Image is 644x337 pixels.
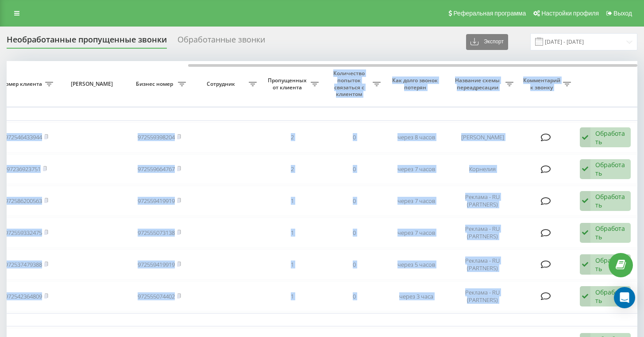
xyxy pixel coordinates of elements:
[5,292,42,300] a: 972542364809
[261,154,323,184] td: 2
[447,249,518,280] td: Реклама - RU (PARTNERS)
[541,10,599,17] span: Настройки профиля
[5,229,42,237] a: 972559332475
[7,165,41,173] a: 97236923751
[447,154,518,184] td: Корнелия
[328,70,373,97] span: Количество попыток связаться с клиентом
[595,224,626,241] div: Обработать
[323,218,385,248] td: 0
[5,197,42,205] a: 972586200563
[453,10,526,17] span: Реферальная программа
[261,186,323,216] td: 1
[595,288,626,305] div: Обработать
[385,249,447,280] td: через 5 часов
[614,287,635,308] div: Open Intercom Messenger
[392,77,440,91] span: Как долго звонок потерян
[266,77,311,91] span: Пропущенных от клиента
[595,129,626,146] div: Обработать
[385,123,447,153] td: через 8 часов
[7,35,167,49] div: Необработанные пропущенные звонки
[323,281,385,311] td: 0
[323,123,385,153] td: 0
[138,292,175,300] a: 972555074402
[595,256,626,273] div: Обработать
[613,10,632,17] span: Выход
[138,165,175,173] a: 972559664767
[5,260,42,268] a: 972537479388
[138,133,175,141] a: 972559398204
[195,80,249,88] span: Сотрудник
[323,249,385,280] td: 0
[522,77,563,91] span: Комментарий к звонку
[447,186,518,216] td: Реклама - RU (PARTNERS)
[261,218,323,248] td: 1
[323,154,385,184] td: 0
[595,161,626,177] div: Обработать
[466,34,508,50] button: Экспорт
[447,281,518,311] td: Реклама - RU (PARTNERS)
[5,133,42,141] a: 972546433944
[447,218,518,248] td: Реклама - RU (PARTNERS)
[447,123,518,153] td: [PERSON_NAME]
[385,281,447,311] td: через 3 часа
[451,77,505,91] span: Название схемы переадресации
[65,80,121,88] span: [PERSON_NAME]
[138,260,175,268] a: 972559419919
[261,281,323,311] td: 1
[261,123,323,153] td: 2
[323,186,385,216] td: 0
[138,229,175,237] a: 972555073138
[595,192,626,209] div: Обработать
[138,197,175,205] a: 972559419919
[385,186,447,216] td: через 7 часов
[177,35,265,49] div: Обработанные звонки
[133,80,178,88] span: Бизнес номер
[261,249,323,280] td: 1
[385,218,447,248] td: через 7 часов
[385,154,447,184] td: через 7 часов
